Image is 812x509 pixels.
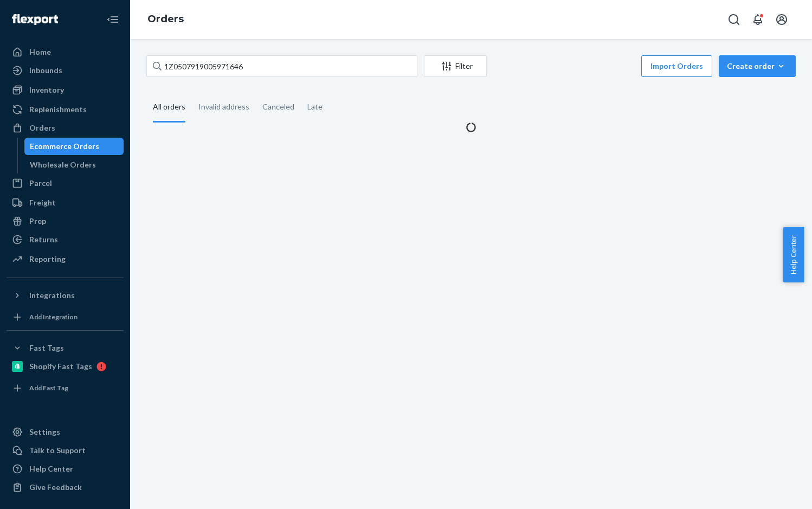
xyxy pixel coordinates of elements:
[723,9,745,30] button: Open Search Box
[7,175,124,192] a: Parcel
[153,93,185,123] div: All orders
[29,312,78,321] div: Add Integration
[7,43,124,61] a: Home
[29,343,64,353] div: Fast Tags
[29,361,92,372] div: Shopify Fast Tags
[783,227,804,282] button: Help Center
[7,308,124,326] a: Add Integration
[7,339,124,357] button: Fast Tags
[7,101,124,118] a: Replenishments
[7,358,124,375] a: Shopify Fast Tags
[30,159,96,170] div: Wholesale Orders
[29,445,86,456] div: Talk to Support
[7,479,124,496] button: Give Feedback
[147,13,184,25] a: Orders
[727,61,788,72] div: Create order
[24,156,124,173] a: Wholesale Orders
[641,55,712,77] button: Import Orders
[29,383,68,392] div: Add Fast Tag
[7,194,124,211] a: Freight
[29,65,62,76] div: Inbounds
[29,104,87,115] div: Replenishments
[719,55,796,77] button: Create order
[424,61,486,72] div: Filter
[12,14,58,25] img: Flexport logo
[7,250,124,268] a: Reporting
[7,460,124,478] a: Help Center
[139,4,192,35] ol: breadcrumbs
[29,216,46,227] div: Prep
[424,55,487,77] button: Filter
[7,423,124,441] a: Settings
[29,123,55,133] div: Orders
[307,93,323,121] div: Late
[198,93,249,121] div: Invalid address
[102,9,124,30] button: Close Navigation
[7,81,124,99] a: Inventory
[7,231,124,248] a: Returns
[7,119,124,137] a: Orders
[7,442,124,459] a: Talk to Support
[24,138,124,155] a: Ecommerce Orders
[7,379,124,397] a: Add Fast Tag
[29,254,66,265] div: Reporting
[29,234,58,245] div: Returns
[29,482,82,493] div: Give Feedback
[29,463,73,474] div: Help Center
[7,287,124,304] button: Integrations
[146,55,417,77] input: Search orders
[29,85,64,95] div: Inventory
[29,427,60,437] div: Settings
[29,47,51,57] div: Home
[30,141,99,152] div: Ecommerce Orders
[771,9,792,30] button: Open account menu
[7,62,124,79] a: Inbounds
[262,93,294,121] div: Canceled
[747,9,769,30] button: Open notifications
[29,197,56,208] div: Freight
[29,290,75,301] div: Integrations
[7,212,124,230] a: Prep
[29,178,52,189] div: Parcel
